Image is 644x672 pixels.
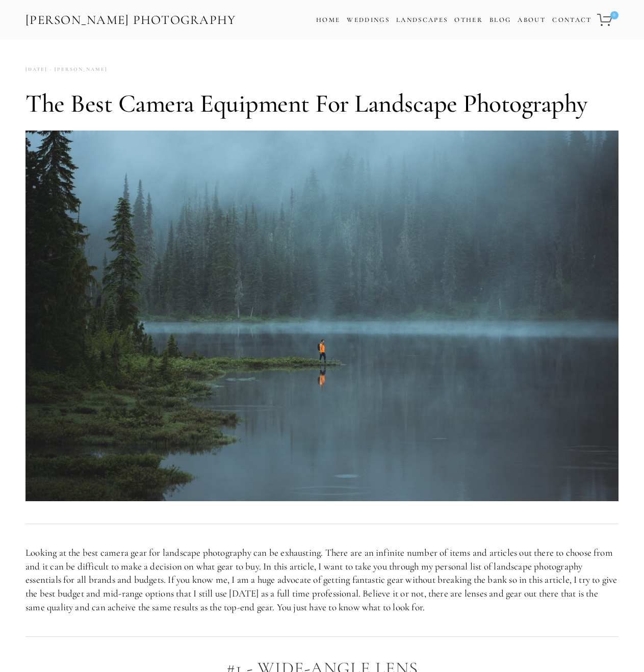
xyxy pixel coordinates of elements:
span: 0 [610,11,619,19]
a: Landscapes [396,16,448,24]
a: Contact [552,13,591,28]
a: [PERSON_NAME] Photography [24,9,237,32]
time: [DATE] [25,63,47,76]
a: Other [454,16,483,24]
a: [PERSON_NAME] [47,63,108,76]
a: Weddings [347,16,390,24]
a: Blog [490,13,511,28]
p: Looking at the best camera gear for landscape photography can be exhausting. There are an infinit... [25,546,619,614]
a: Home [316,13,340,28]
h1: The Best Camera Equipment for Landscape Photography [25,88,619,119]
a: 0 items in cart [596,8,620,32]
a: About [518,13,546,28]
